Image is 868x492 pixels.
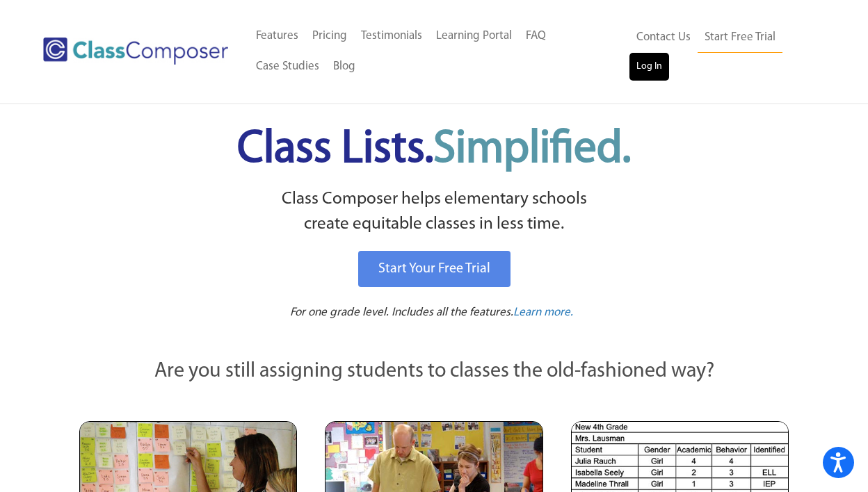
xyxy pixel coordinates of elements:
a: Blog [326,51,362,82]
a: Learning Portal [429,21,519,51]
span: Learn more. [513,306,573,318]
a: Start Your Free Trial [358,251,511,287]
a: Contact Us [629,22,698,53]
a: Log In [629,53,669,81]
a: Pricing [305,21,354,51]
a: Learn more. [513,304,573,322]
p: Are you still assigning students to classes the old-fashioned way? [79,356,789,387]
p: Class Composer helps elementary schools create equitable classes in less time. [77,187,791,238]
a: Testimonials [354,21,429,51]
nav: Header Menu [249,21,629,82]
span: For one grade level. Includes all the features. [290,306,513,318]
span: Simplified. [433,127,631,172]
img: Class Composer [43,38,228,65]
a: Case Studies [249,51,326,82]
nav: Header Menu [629,22,814,81]
a: Start Free Trial [698,22,782,54]
span: Class Lists. [237,127,631,172]
span: Start Your Free Trial [378,262,490,276]
a: Features [249,21,305,51]
a: FAQ [519,21,553,51]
